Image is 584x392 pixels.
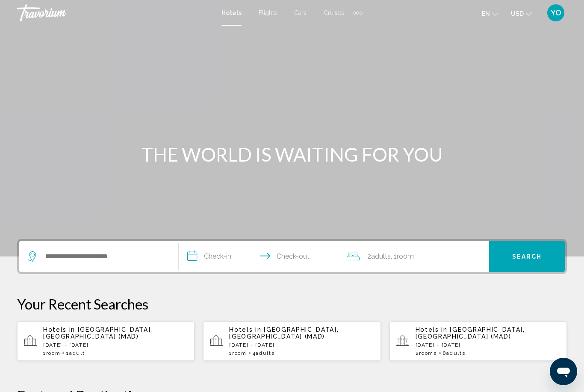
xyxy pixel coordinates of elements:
p: [DATE] - [DATE] [229,342,374,348]
button: Change currency [511,7,532,20]
span: 1 [229,350,246,356]
span: 1 [66,350,85,356]
button: Hotels in [GEOGRAPHIC_DATA], [GEOGRAPHIC_DATA] (MAD)[DATE] - [DATE]2rooms8Adults [389,321,567,361]
span: 8 [443,350,466,356]
span: USD [511,10,524,17]
iframe: Button to launch messaging window [550,358,577,385]
button: Hotels in [GEOGRAPHIC_DATA], [GEOGRAPHIC_DATA] (MAD)[DATE] - [DATE]1Room1Adult [17,321,195,361]
a: Travorium [17,4,213,21]
button: Extra navigation items [353,6,363,20]
span: Adults [371,252,391,260]
button: Hotels in [GEOGRAPHIC_DATA], [GEOGRAPHIC_DATA] (MAD)[DATE] - [DATE]1Room4Adults [203,321,380,361]
span: Adults [446,350,465,356]
span: 2 [416,350,437,356]
span: rooms [419,350,437,356]
button: Check in and out dates [179,241,338,272]
span: 4 [253,350,275,356]
button: Travelers: 2 adults, 0 children [338,241,489,272]
span: Adults [256,350,274,356]
span: en [482,10,490,17]
button: Change language [482,7,498,20]
span: Hotels in [43,326,75,333]
p: [DATE] - [DATE] [416,342,560,348]
span: [GEOGRAPHIC_DATA], [GEOGRAPHIC_DATA] (MAD) [229,326,339,340]
a: Cars [294,9,307,16]
span: 1 [43,350,60,356]
a: Cruises [324,9,344,16]
span: Hotels in [416,326,448,333]
span: [GEOGRAPHIC_DATA], [GEOGRAPHIC_DATA] (MAD) [43,326,153,340]
span: [GEOGRAPHIC_DATA], [GEOGRAPHIC_DATA] (MAD) [416,326,525,340]
a: Flights [259,9,277,16]
button: User Menu [545,4,567,22]
span: , 1 [391,251,414,262]
span: Search [512,253,542,260]
span: Room [46,350,61,356]
button: Search [489,241,565,272]
a: Hotels [221,9,242,16]
div: Search widget [19,241,565,272]
span: YO [551,9,561,17]
p: [DATE] - [DATE] [43,342,188,348]
span: Room [232,350,247,356]
span: Hotels in [229,326,261,333]
span: Room [397,252,414,260]
h1: THE WORLD IS WAITING FOR YOU [132,143,452,165]
span: 2 [367,251,391,262]
p: Your Recent Searches [17,295,567,312]
span: Adult [69,350,85,356]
